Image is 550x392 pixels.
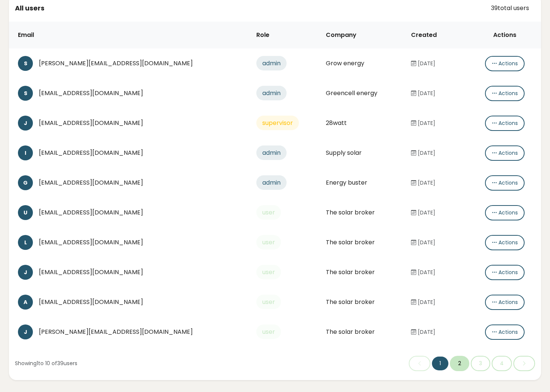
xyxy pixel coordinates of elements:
[485,295,525,310] button: Actions
[39,208,244,217] div: [EMAIL_ADDRESS][DOMAIN_NAME]
[256,235,281,250] span: user
[405,22,472,48] th: Created
[256,175,287,190] span: admin
[432,357,448,370] button: 1
[411,239,466,247] div: [DATE]
[18,295,33,310] div: A
[485,1,535,15] span: 39 total users
[411,269,466,276] div: [DATE]
[326,298,399,307] div: The solar broker
[411,90,466,97] div: [DATE]
[18,86,33,101] div: S
[39,119,244,128] div: [EMAIL_ADDRESS][DOMAIN_NAME]
[411,298,466,306] div: [DATE]
[18,205,33,220] div: U
[326,238,399,247] div: The solar broker
[15,360,77,367] div: Showing 1 to 10 of 39 users
[39,59,244,68] div: [PERSON_NAME][EMAIL_ADDRESS][DOMAIN_NAME]
[39,298,244,307] div: [EMAIL_ADDRESS][DOMAIN_NAME]
[471,356,490,371] button: 3
[485,116,525,131] button: Actions
[411,60,466,68] div: [DATE]
[256,324,281,339] span: user
[39,238,244,247] div: [EMAIL_ADDRESS][DOMAIN_NAME]
[256,86,287,100] span: admin
[485,235,525,250] button: Actions
[485,86,525,101] button: Actions
[326,327,399,336] div: The solar broker
[485,205,525,220] button: Actions
[15,3,473,13] h5: All users
[485,324,525,340] button: Actions
[326,119,399,128] div: 28watt
[39,89,244,98] div: [EMAIL_ADDRESS][DOMAIN_NAME]
[326,59,399,68] div: Grow energy
[18,265,33,280] div: J
[18,324,33,339] div: J
[256,56,287,70] span: admin
[411,119,466,127] div: [DATE]
[485,175,525,191] button: Actions
[320,22,405,48] th: Company
[256,295,281,309] span: user
[326,208,399,217] div: The solar broker
[9,22,250,48] th: Email
[39,148,244,157] div: [EMAIL_ADDRESS][DOMAIN_NAME]
[250,22,320,48] th: Role
[256,145,287,160] span: admin
[39,178,244,187] div: [EMAIL_ADDRESS][DOMAIN_NAME]
[39,268,244,277] div: [EMAIL_ADDRESS][DOMAIN_NAME]
[326,178,399,187] div: Energy buster
[256,265,281,279] span: user
[18,116,33,131] div: J
[411,209,466,217] div: [DATE]
[411,328,466,336] div: [DATE]
[18,235,33,250] div: L
[485,145,525,161] button: Actions
[326,148,399,157] div: Supply solar
[492,356,512,371] button: 4
[450,356,469,371] button: 2
[411,149,466,157] div: [DATE]
[256,116,299,130] span: supervisor
[18,145,33,160] div: I
[18,56,33,71] div: S
[485,265,525,280] button: Actions
[485,56,525,71] button: Actions
[39,327,244,336] div: [PERSON_NAME][EMAIL_ADDRESS][DOMAIN_NAME]
[411,179,466,187] div: [DATE]
[326,89,399,98] div: Greencell energy
[472,22,541,48] th: Actions
[18,175,33,190] div: G
[326,268,399,277] div: The solar broker
[256,205,281,220] span: user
